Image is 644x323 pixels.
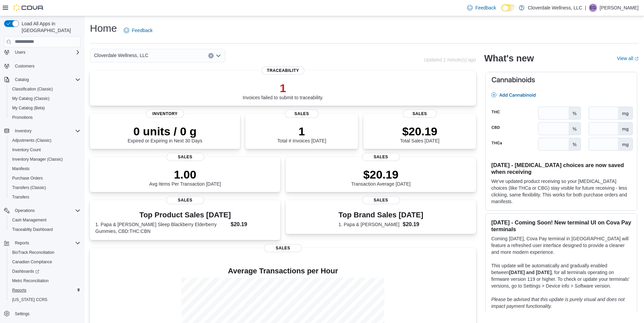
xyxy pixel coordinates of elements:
span: Settings [12,309,80,318]
a: Customers [12,62,37,70]
a: Inventory Count [9,146,44,154]
span: Canadian Compliance [12,259,52,265]
span: Settings [15,311,29,317]
span: Canadian Compliance [9,258,80,266]
a: Dashboards [9,267,42,275]
button: Manifests [7,164,83,173]
span: Transfers [12,194,29,200]
button: Purchase Orders [7,173,83,183]
span: Dashboards [12,269,39,274]
button: Inventory [12,127,34,135]
dt: 1. Papa & [PERSON_NAME] Sleep Blackberry Elderberry Gummies, CBD:THC:CBN [95,221,228,235]
span: Inventory [12,127,80,135]
button: Reports [1,238,83,248]
p: [PERSON_NAME] [600,4,639,12]
svg: External link [635,57,639,61]
div: Expired or Expiring in Next 30 Days [128,125,202,143]
span: Promotions [12,115,33,120]
span: Inventory Manager (Classic) [12,157,63,162]
dt: 1. Papa & [PERSON_NAME] [338,221,400,228]
div: Transaction Average [DATE] [351,168,411,187]
p: | [585,4,586,12]
div: Avg Items Per Transaction [DATE] [149,168,221,187]
span: Purchase Orders [9,174,80,182]
span: Cash Management [9,216,80,224]
a: My Catalog (Beta) [9,104,48,112]
span: Sales [362,153,400,161]
span: [US_STATE] CCRS [12,297,47,302]
h4: Average Transactions per Hour [95,267,471,275]
span: Cash Management [12,217,46,223]
button: My Catalog (Beta) [7,103,83,113]
button: Transfers [7,192,83,202]
span: Adjustments (Classic) [12,138,51,143]
span: Promotions [9,113,80,122]
span: Inventory Manager (Classic) [9,155,80,163]
p: We've updated product receiving so your [MEDICAL_DATA] choices (like THCa or CBG) stay visible fo... [491,178,631,205]
p: 1 [243,81,324,95]
span: My Catalog (Beta) [9,104,80,112]
span: Reports [12,239,80,247]
span: Sales [166,153,204,161]
span: Load All Apps in [GEOGRAPHIC_DATA] [19,20,80,34]
div: Invoices failed to submit to traceability. [243,81,324,100]
em: Please be advised that this update is purely visual and does not impact payment functionality. [491,297,625,309]
h3: [DATE] - Coming Soon! New terminal UI on Cova Pay terminals [491,219,631,233]
span: Catalog [12,76,80,84]
button: BioTrack Reconciliation [7,248,83,257]
a: Reports [9,286,29,294]
span: Users [12,48,80,56]
span: BioTrack Reconciliation [9,248,80,257]
span: Traceability [262,66,305,75]
p: 1 [277,125,326,138]
span: Customers [12,62,80,70]
button: My Catalog (Classic) [7,94,83,103]
span: Manifests [12,166,29,171]
button: Users [12,48,28,56]
button: Promotions [7,113,83,122]
a: Adjustments (Classic) [9,136,54,144]
div: Total # Invoices [DATE] [277,125,326,143]
h3: Top Product Sales [DATE] [95,211,275,219]
span: Transfers (Classic) [9,184,80,192]
a: Feedback [121,24,155,37]
span: Operations [12,207,80,215]
dd: $20.19 [231,220,275,228]
span: Inventory [146,110,184,118]
h3: Top Brand Sales [DATE] [338,211,423,219]
a: Manifests [9,165,32,173]
span: Catalog [15,77,29,82]
h2: What's new [484,53,534,64]
span: Transfers (Classic) [12,185,46,190]
span: Sales [166,196,204,204]
button: Catalog [12,76,31,84]
a: Settings [12,310,32,318]
button: Inventory [1,126,83,136]
span: Reports [9,286,80,294]
span: Reports [15,240,29,246]
a: Canadian Compliance [9,258,55,266]
span: Sales [285,110,319,118]
button: Operations [1,206,83,215]
button: Metrc Reconciliation [7,276,83,286]
span: My Catalog (Classic) [12,96,50,101]
p: Coming [DATE], Cova Pay terminal in [GEOGRAPHIC_DATA] will feature a refreshed user interface des... [491,235,631,255]
a: Metrc Reconciliation [9,277,51,285]
input: Dark Mode [501,4,516,11]
span: My Catalog (Beta) [12,105,45,111]
a: Inventory Manager (Classic) [9,155,66,163]
button: Operations [12,207,38,215]
button: Inventory Manager (Classic) [7,155,83,164]
span: Inventory [15,128,31,134]
p: Cloverdale Wellness, LLC [528,4,582,12]
button: Classification (Classic) [7,84,83,94]
button: Cash Management [7,215,83,225]
span: Classification (Classic) [9,85,80,93]
span: Operations [15,208,35,213]
a: [US_STATE] CCRS [9,296,50,304]
span: Traceabilty Dashboard [9,225,80,234]
button: Transfers (Classic) [7,183,83,192]
p: 1.00 [149,168,221,181]
button: Traceabilty Dashboard [7,225,83,234]
span: Classification (Classic) [12,86,53,92]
